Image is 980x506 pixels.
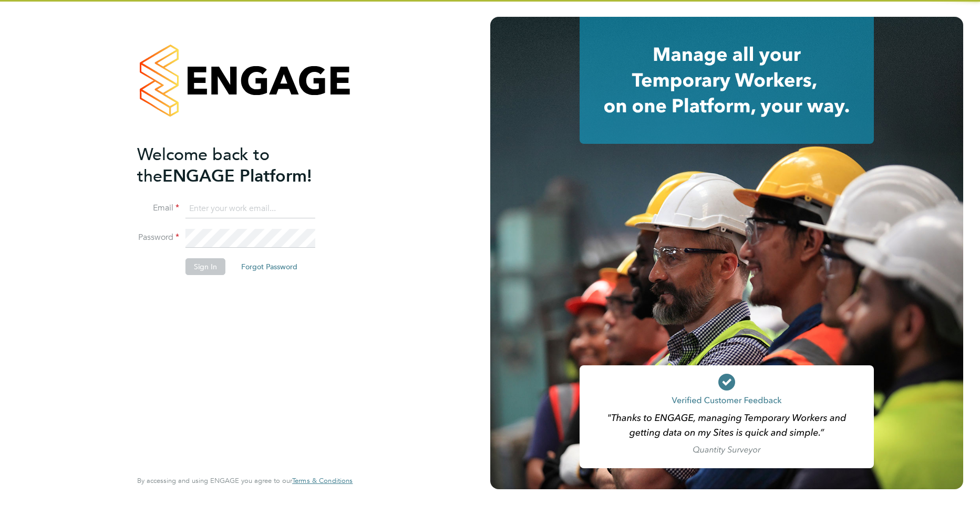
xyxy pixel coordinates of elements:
[137,232,179,243] label: Password
[137,476,353,485] span: By accessing and using ENGAGE you agree to our
[292,477,353,485] a: Terms & Conditions
[137,144,270,186] span: Welcome back to the
[137,144,342,187] h2: ENGAGE Platform!
[233,258,306,275] button: Forgot Password
[185,258,225,275] button: Sign In
[137,203,179,214] label: Email
[185,199,315,218] input: Enter your work email...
